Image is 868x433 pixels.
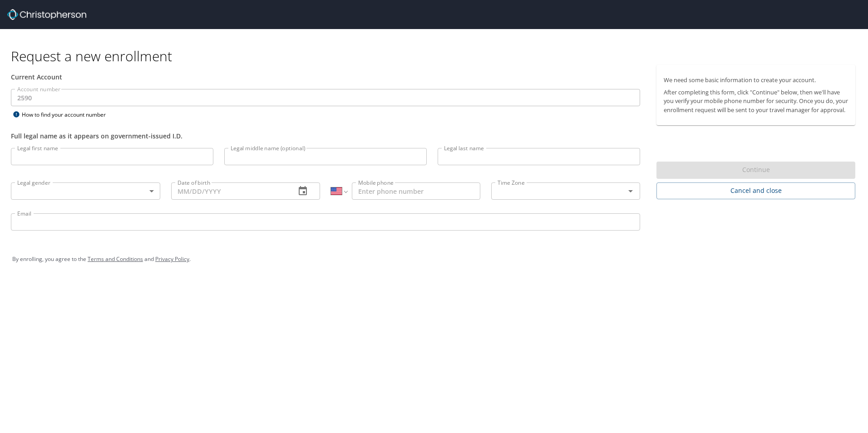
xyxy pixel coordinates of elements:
div: ​ [11,182,160,200]
a: Privacy Policy [155,255,189,263]
p: We need some basic information to create your account. [664,76,848,84]
a: Terms and Conditions [88,255,143,263]
input: MM/DD/YYYY [171,182,289,200]
button: Cancel and close [656,182,855,199]
p: After completing this form, click "Continue" below, then we'll have you verify your mobile phone ... [664,88,848,114]
div: Current Account [11,72,640,82]
div: Full legal name as it appears on government-issued I.D. [11,131,640,141]
button: Open [624,185,637,197]
div: How to find your account number [11,109,124,120]
h1: Request a new enrollment [11,47,863,65]
div: By enrolling, you agree to the and . [12,248,856,271]
img: cbt logo [7,9,86,20]
span: Cancel and close [664,185,848,197]
input: Enter phone number [352,182,480,200]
